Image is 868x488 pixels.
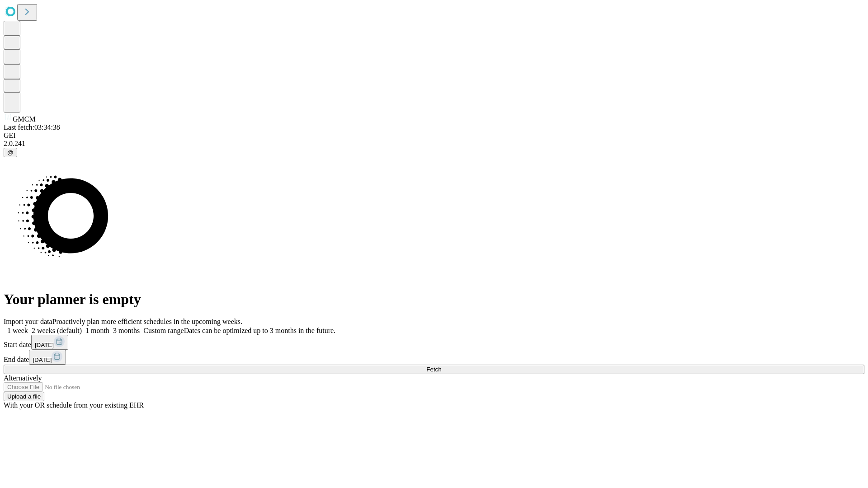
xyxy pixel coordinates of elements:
[7,149,14,156] span: @
[426,366,441,373] span: Fetch
[4,140,864,148] div: 2.0.241
[35,342,54,348] span: [DATE]
[4,131,864,140] div: GEI
[4,148,17,157] button: @
[32,327,82,334] span: 2 weeks (default)
[4,392,44,401] button: Upload a file
[33,357,52,363] span: [DATE]
[85,327,109,334] span: 1 month
[4,365,864,374] button: Fetch
[184,327,335,334] span: Dates can be optimized up to 3 months in the future.
[29,350,66,365] button: [DATE]
[4,374,42,382] span: Alternatively
[4,350,864,365] div: End date
[4,291,864,308] h1: Your planner is empty
[113,327,140,334] span: 3 months
[7,327,28,334] span: 1 week
[4,401,144,409] span: With your OR schedule from your existing EHR
[52,318,242,325] span: Proactively plan more efficient schedules in the upcoming weeks.
[4,318,52,325] span: Import your data
[4,123,60,131] span: Last fetch: 03:34:38
[13,115,36,123] span: GMCM
[143,327,184,334] span: Custom range
[31,335,68,350] button: [DATE]
[4,335,864,350] div: Start date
